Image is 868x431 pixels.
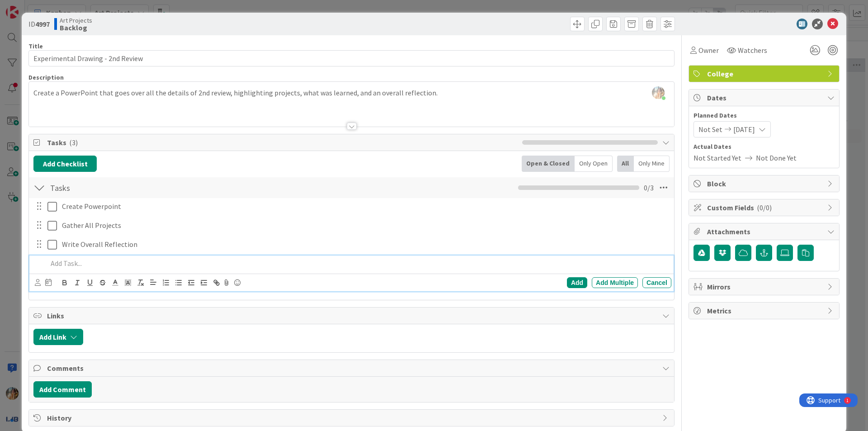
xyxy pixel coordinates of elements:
span: Actual Dates [693,142,835,152]
span: ID [28,19,50,29]
label: Title [28,42,43,50]
span: Not Started Yet [693,152,741,163]
div: 1 [47,4,49,11]
span: History [47,412,658,423]
span: Not Done Yet [756,152,797,163]
span: Not Set [698,124,722,135]
span: Watchers [738,45,767,56]
span: Comments [47,363,658,374]
b: 4997 [35,19,50,28]
p: Create Powerpoint [62,201,668,212]
div: Add [567,277,587,288]
span: Owner [698,45,719,56]
span: College [707,68,823,79]
span: Mirrors [707,281,823,292]
span: Tasks [47,137,518,148]
p: Gather All Projects [62,220,668,231]
p: Write Overall Reflection [62,239,668,250]
span: Planned Dates [693,111,835,120]
span: Custom Fields [707,202,823,213]
button: Add Checklist [33,156,97,172]
div: Open & Closed [522,156,575,172]
span: Attachments [707,226,823,237]
input: type card name here... [28,50,675,66]
span: Support [19,1,41,12]
div: Only Mine [634,156,670,172]
div: Cancel [642,277,671,288]
span: Block [707,178,823,189]
span: [DATE] [733,124,755,135]
b: Backlog [60,24,92,31]
span: Metrics [707,305,823,316]
img: DgSP5OpwsSRUZKwS8gMSzgstfBmcQ77l.jpg [652,86,665,99]
span: 0 / 3 [644,182,654,193]
span: ( 0/0 ) [757,203,772,212]
span: Art Projects [60,17,92,24]
span: Dates [707,92,823,103]
span: Description [28,73,64,81]
button: Add Link [33,329,83,345]
div: All [617,156,634,172]
div: Only Open [575,156,613,172]
button: Add Comment [33,381,92,398]
div: Add Multiple [592,277,638,288]
input: Add Checklist... [47,180,250,196]
span: Links [47,310,658,321]
span: ( 3 ) [69,138,78,147]
p: Create a PowerPoint that goes over all the details of 2nd review, highlighting projects, what was... [33,88,670,98]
